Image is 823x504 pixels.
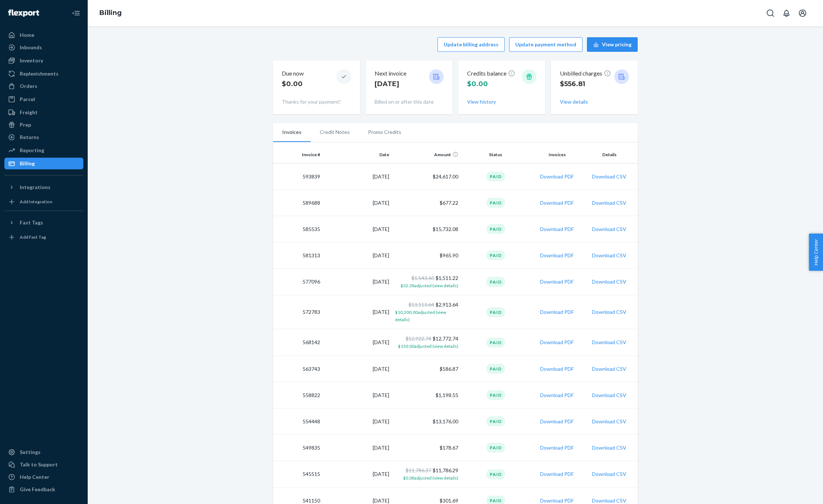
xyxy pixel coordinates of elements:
button: Download CSV [592,278,626,285]
td: [DATE] [323,461,392,488]
a: Add Integration [4,196,83,208]
td: $178.67 [392,435,461,461]
button: Integrations [4,181,83,193]
a: Inbounds [4,42,83,53]
td: 577096 [273,269,323,295]
p: Due now [282,69,304,78]
td: 589688 [273,190,323,216]
a: Add Fast Tag [4,231,83,243]
div: Integrations [20,184,50,191]
button: Download CSV [592,365,626,373]
a: Help Center [4,471,83,483]
div: Help Center [20,473,49,481]
p: Next invoice [375,69,406,78]
a: Replenishments [4,68,83,80]
td: $965.90 [392,242,461,269]
th: Status [461,146,530,163]
span: $1,543.60 [411,275,434,281]
iframe: Opens a widget where you can chat to one of our agents [775,482,816,500]
a: Freight [4,107,83,118]
div: Orders [20,82,37,90]
div: Paid [486,390,505,400]
button: Update payment method [509,37,583,52]
button: Download CSV [592,226,626,233]
a: Orders [4,80,83,92]
th: Date [323,146,392,163]
td: $586.87 [392,356,461,382]
div: Paid [486,469,505,479]
td: 549835 [273,435,323,461]
td: $11,786.29 [392,461,461,488]
button: Download PDF [540,392,574,399]
a: Settings [4,446,83,458]
td: [DATE] [323,435,392,461]
button: Download CSV [592,252,626,259]
div: Inventory [20,57,43,64]
div: Billing [20,160,35,167]
div: Paid [486,277,505,287]
button: Download PDF [540,308,574,316]
button: Download PDF [540,470,574,478]
div: Talk to Support [20,461,58,468]
div: Paid [486,198,505,208]
li: Credit Notes [311,123,359,141]
td: 581313 [273,242,323,269]
div: Reporting [20,147,44,154]
td: 554448 [273,408,323,435]
td: $677.22 [392,190,461,216]
button: Download PDF [540,252,574,259]
td: 572783 [273,295,323,329]
button: Download PDF [540,199,574,207]
td: 558822 [273,382,323,408]
div: Paid [486,224,505,234]
div: Paid [486,364,505,374]
td: [DATE] [323,295,392,329]
td: $15,732.08 [392,216,461,242]
p: Thanks for your payment! [282,98,351,105]
p: $556.81 [560,79,611,89]
button: $32.38adjusted (view details) [401,282,458,289]
button: Download CSV [592,418,626,425]
th: Amount [392,146,461,163]
button: $150.00adjusted (view details) [398,342,458,350]
div: Fast Tags [20,219,43,226]
a: Billing [4,158,83,169]
span: $13,113.64 [409,301,434,308]
button: Open notifications [779,6,794,20]
span: $32.38 adjusted (view details) [401,283,458,288]
th: Details [584,146,638,163]
div: Prep [20,121,31,128]
div: Paid [486,172,505,181]
button: Download PDF [540,418,574,425]
img: Flexport logo [8,9,39,17]
div: Returns [20,134,39,141]
button: Download PDF [540,339,574,346]
button: Open Search Box [763,6,778,20]
div: Paid [486,307,505,317]
button: Fast Tags [4,217,83,228]
a: Prep [4,119,83,131]
button: View history [467,98,496,105]
button: Download PDF [540,278,574,285]
a: Reporting [4,145,83,156]
div: Home [20,31,34,39]
button: Download PDF [540,226,574,233]
span: $0.00 [467,80,488,88]
button: Download CSV [592,444,626,451]
button: Download CSV [592,392,626,399]
td: 568142 [273,329,323,356]
span: $11,786.37 [406,467,431,473]
td: [DATE] [323,163,392,190]
button: Download PDF [540,173,574,180]
a: Returns [4,131,83,143]
button: Download PDF [540,444,574,451]
td: [DATE] [323,190,392,216]
li: Promo Credits [359,123,410,141]
a: Home [4,29,83,41]
div: Replenishments [20,70,58,77]
td: $12,772.74 [392,329,461,356]
button: Download CSV [592,308,626,316]
span: $150.00 adjusted (view details) [398,343,458,349]
td: [DATE] [323,329,392,356]
p: Credits balance [467,69,515,78]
